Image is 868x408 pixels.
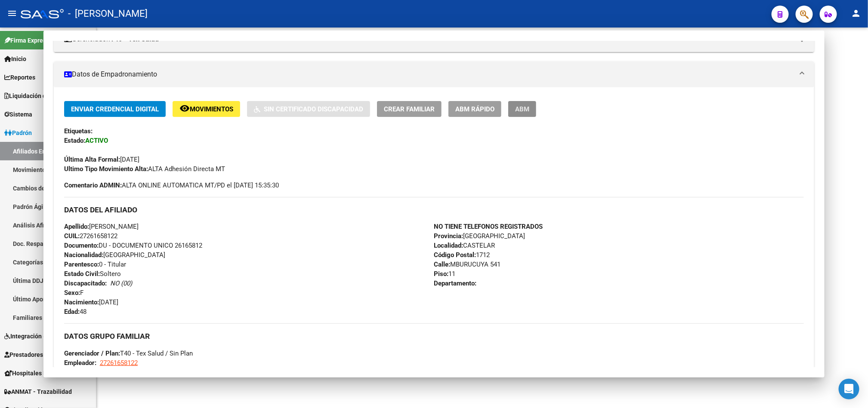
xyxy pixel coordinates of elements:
[64,289,83,297] span: F
[448,101,501,117] button: ABM Rápido
[64,350,193,357] span: T40 - Tex Salud / Sin Plan
[851,8,861,18] mat-icon: person
[64,350,120,357] strong: Gerenciador / Plan:
[64,165,225,173] span: ALTA Adhesión Directa MT
[64,242,99,249] strong: Documento:
[64,181,122,189] strong: Comentario ADMIN:
[4,350,83,359] span: Prestadores / Proveedores
[4,331,84,341] span: Integración (discapacidad)
[64,223,139,230] span: [PERSON_NAME]
[64,308,86,316] span: 48
[64,232,80,240] strong: CUIL:
[4,91,80,101] span: Liquidación de Convenios
[508,101,536,117] button: ABM
[434,279,476,287] strong: Departamento:
[64,156,139,163] span: [DATE]
[377,101,442,117] button: Crear Familiar
[384,105,435,113] span: Crear Familiar
[110,279,132,287] i: NO (00)
[64,261,126,268] span: 0 - Titular
[179,103,190,114] mat-icon: remove_red_eye
[54,61,814,87] mat-expansion-panel-header: Datos de Empadronamiento
[434,223,543,230] strong: NO TIENE TELEFONOS REGISTRADOS
[190,105,233,113] span: Movimientos
[4,36,49,45] span: Firma Express
[434,261,500,268] span: MBURUCUYA 541
[64,251,103,259] strong: Nacionalidad:
[4,368,67,378] span: Hospitales Públicos
[64,156,120,163] strong: Última Alta Formal:
[64,261,99,268] strong: Parentesco:
[64,69,794,80] mat-panel-title: Datos de Empadronamiento
[64,101,166,117] button: Enviar Credencial Digital
[64,242,202,249] span: DU - DOCUMENTO UNICO 26165812
[64,331,804,341] h3: DATOS GRUPO FAMILIAR
[264,105,363,113] span: Sin Certificado Discapacidad
[434,242,463,249] strong: Localidad:
[455,105,494,113] span: ABM Rápido
[64,270,121,278] span: Soltero
[64,127,93,135] strong: Etiquetas:
[64,359,96,367] strong: Empleador:
[64,232,117,240] span: 27261658122
[64,251,165,259] span: [GEOGRAPHIC_DATA]
[64,137,85,144] strong: Estado:
[4,387,72,396] span: ANMAT - Trazabilidad
[434,232,463,240] strong: Provincia:
[247,101,370,117] button: Sin Certificado Discapacidad
[434,270,448,278] strong: Piso:
[64,298,99,306] strong: Nacimiento:
[839,379,859,399] div: Open Intercom Messenger
[434,232,525,240] span: [GEOGRAPHIC_DATA]
[173,101,240,117] button: Movimientos
[4,128,32,138] span: Padrón
[64,223,89,230] strong: Apellido:
[434,251,476,259] strong: Código Postal:
[434,251,490,259] span: 1712
[64,289,80,297] strong: Sexo:
[434,270,455,278] span: 11
[4,110,32,119] span: Sistema
[64,308,80,316] strong: Edad:
[64,270,100,278] strong: Estado Civil:
[434,261,450,268] strong: Calle:
[71,105,159,113] span: Enviar Credencial Digital
[434,242,495,249] span: CASTELAR
[64,205,804,215] h3: DATOS DEL AFILIADO
[7,8,17,18] mat-icon: menu
[4,73,35,82] span: Reportes
[4,54,26,64] span: Inicio
[68,4,148,23] span: - [PERSON_NAME]
[64,279,107,287] strong: Discapacitado:
[64,298,118,306] span: [DATE]
[64,165,148,173] strong: Ultimo Tipo Movimiento Alta:
[64,181,279,190] span: ALTA ONLINE AUTOMATICA MT/PD el [DATE] 15:35:30
[100,359,138,367] span: 27261658122
[515,105,529,113] span: ABM
[85,137,108,144] strong: ACTIVO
